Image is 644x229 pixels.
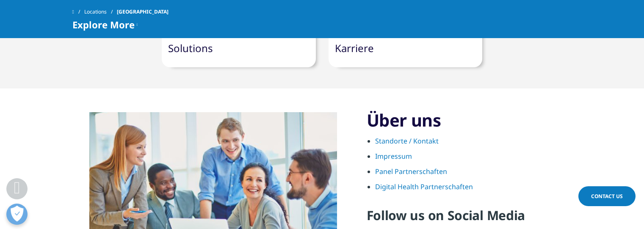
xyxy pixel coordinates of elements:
span: Contact Us [591,193,623,200]
a: Impressum [375,152,412,161]
span: Explore More [72,19,135,30]
a: Digital Health Partnerschaften [375,182,473,191]
span: [GEOGRAPHIC_DATA] [117,4,169,19]
a: Karriere [335,41,374,55]
a: Panel Partnerschaften [375,167,447,176]
a: Standorte / Kontakt [375,136,439,146]
h3: Über uns [367,110,572,131]
button: Präferenzen öffnen [6,204,28,225]
a: Locations [84,4,117,19]
a: Solutions [168,41,213,55]
a: Contact Us [578,186,636,206]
